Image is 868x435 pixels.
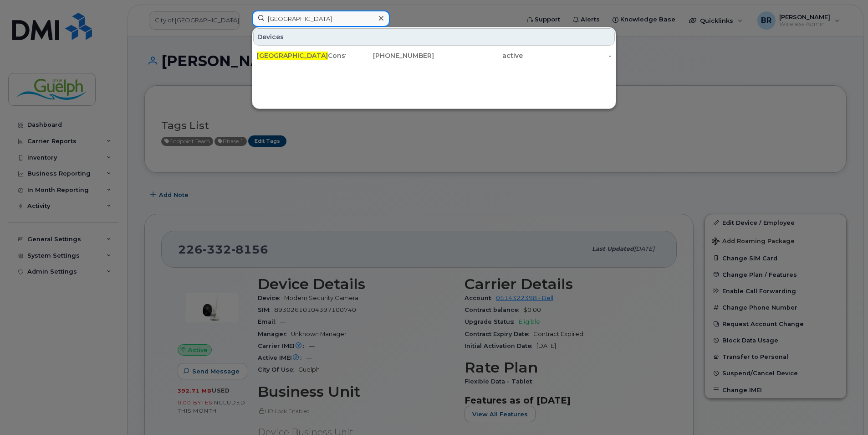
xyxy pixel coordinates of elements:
[253,28,615,46] div: Devices
[257,52,328,60] span: [GEOGRAPHIC_DATA]
[434,51,523,60] div: active
[253,47,615,64] a: [GEOGRAPHIC_DATA]Construction Camera[PHONE_NUMBER]active-
[523,51,612,60] div: -
[257,51,346,60] div: Construction Camera
[346,51,434,60] div: [PHONE_NUMBER]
